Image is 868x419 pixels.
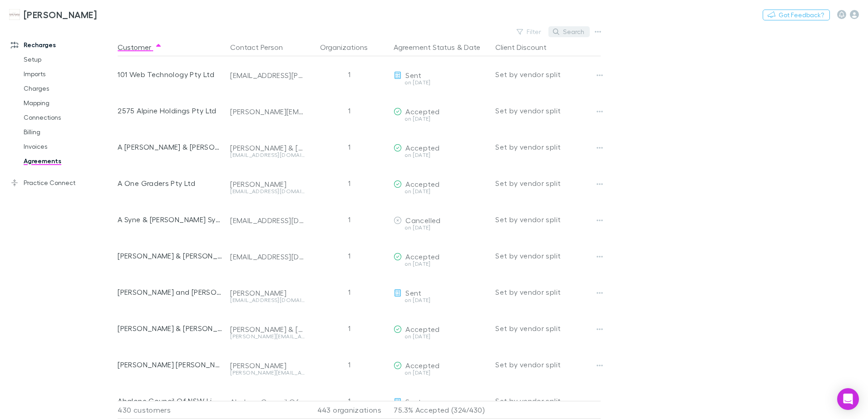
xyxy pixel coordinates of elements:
div: Set by vendor split [495,93,601,129]
button: Date [464,38,480,56]
button: Customer [118,38,162,56]
div: Set by vendor split [495,165,601,201]
div: [PERSON_NAME] & [PERSON_NAME] [230,143,305,152]
div: [PERSON_NAME] & [PERSON_NAME] [118,238,223,274]
button: Organizations [320,38,379,56]
div: Set by vendor split [495,346,601,383]
div: [EMAIL_ADDRESS][DOMAIN_NAME] [230,152,305,158]
span: Accepted [405,325,439,333]
a: Agreements [15,154,123,168]
div: A [PERSON_NAME] & [PERSON_NAME] [118,129,223,165]
div: [PERSON_NAME][EMAIL_ADDRESS][DOMAIN_NAME] [230,370,305,375]
div: Abalone Council Of NSW Limited [118,383,223,419]
div: on [DATE] [394,152,488,158]
img: Hales Douglass's Logo [9,9,20,20]
div: [EMAIL_ADDRESS][DOMAIN_NAME] [230,189,305,194]
div: [PERSON_NAME][EMAIL_ADDRESS][DOMAIN_NAME] [230,107,305,116]
div: on [DATE] [394,261,488,267]
button: Got Feedback? [763,10,830,20]
div: 1 [308,310,390,346]
div: 101 Web Technology Pty Ltd [118,56,223,93]
div: Set by vendor split [495,238,601,274]
span: Accepted [405,361,439,370]
div: A One Graders Pty Ltd [118,165,223,201]
h3: [PERSON_NAME] [24,9,97,20]
p: 75.3% Accepted (324/430) [394,401,488,419]
a: Practice Connect [2,175,123,190]
div: 430 customers [118,401,227,419]
button: Client Discount [495,38,557,56]
span: Sent [405,397,421,406]
span: Sent [405,288,421,297]
div: Abalone Council Of NSW Limited [230,397,305,406]
div: Set by vendor split [495,310,601,346]
div: [PERSON_NAME] [230,180,305,189]
div: 1 [308,93,390,129]
div: [PERSON_NAME] [PERSON_NAME] [118,346,223,383]
a: Invoices [15,139,123,154]
div: 1 [308,238,390,274]
div: Set by vendor split [495,56,601,93]
a: Charges [15,81,123,96]
div: on [DATE] [394,80,488,85]
span: Sent [405,71,421,79]
div: Open Intercom Messenger [837,388,859,410]
div: [EMAIL_ADDRESS][DOMAIN_NAME] [230,216,305,225]
div: [EMAIL_ADDRESS][DOMAIN_NAME] [230,252,305,261]
div: [PERSON_NAME] & [PERSON_NAME] & [PERSON_NAME] & [PERSON_NAME] [230,325,305,334]
a: Mapping [15,96,123,110]
a: Connections [15,110,123,125]
div: 443 organizations [308,401,390,419]
a: Imports [15,67,123,81]
div: 1 [308,274,390,310]
div: [PERSON_NAME] [230,361,305,370]
button: Contact Person [230,38,294,56]
a: Setup [15,52,123,67]
div: on [DATE] [394,297,488,303]
div: 1 [308,129,390,165]
div: on [DATE] [394,334,488,339]
div: 1 [308,165,390,201]
button: Agreement Status [394,38,455,56]
div: 1 [308,201,390,238]
a: Recharges [2,38,123,52]
span: Cancelled [405,216,440,224]
a: Billing [15,125,123,139]
div: [PERSON_NAME] & [PERSON_NAME] & [PERSON_NAME] & [PERSON_NAME] [118,310,223,346]
div: [PERSON_NAME][EMAIL_ADDRESS][DOMAIN_NAME] [230,334,305,339]
span: Accepted [405,107,439,116]
button: Search [548,26,590,37]
div: on [DATE] [394,189,488,194]
div: & [394,38,488,56]
div: 1 [308,383,390,419]
div: Set by vendor split [495,129,601,165]
button: Filter [512,26,547,37]
div: on [DATE] [394,370,488,375]
div: 1 [308,346,390,383]
div: [PERSON_NAME] and [PERSON_NAME] [118,274,223,310]
div: A Syne & [PERSON_NAME] Syne & [PERSON_NAME] [PERSON_NAME] & R Syne [118,201,223,238]
div: [EMAIL_ADDRESS][PERSON_NAME][DOMAIN_NAME] [230,71,305,80]
a: [PERSON_NAME] [4,4,102,25]
div: on [DATE] [394,225,488,230]
div: on [DATE] [394,116,488,122]
div: Set by vendor split [495,201,601,238]
div: 1 [308,56,390,93]
div: Set by vendor split [495,274,601,310]
div: [PERSON_NAME] [230,288,305,297]
div: 2575 Alpine Holdings Pty Ltd [118,93,223,129]
span: Accepted [405,252,439,261]
div: Set by vendor split [495,383,601,419]
div: [EMAIL_ADDRESS][DOMAIN_NAME] [230,297,305,303]
span: Accepted [405,143,439,152]
span: Accepted [405,180,439,188]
